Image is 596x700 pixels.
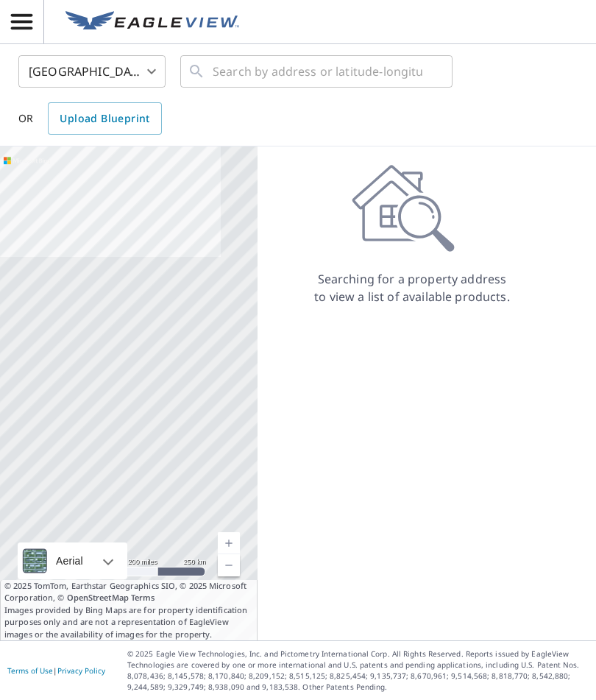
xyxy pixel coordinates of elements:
span: © 2025 TomTom, Earthstar Geographics SIO, © 2025 Microsoft Corporation, © [4,580,253,604]
a: Upload Blueprint [48,102,161,135]
a: OpenStreetMap [67,592,129,603]
p: Searching for a property address to view a list of available products. [313,270,511,305]
div: Aerial [52,542,88,579]
div: Aerial [18,542,127,579]
div: [GEOGRAPHIC_DATA] [18,51,166,92]
a: Terms [131,592,155,603]
p: © 2025 Eagle View Technologies, Inc. and Pictometry International Corp. All Rights Reserved. Repo... [127,648,589,693]
span: Upload Blueprint [60,110,149,128]
a: EV Logo [57,2,248,42]
div: OR [18,102,162,135]
input: Search by address or latitude-longitude [213,51,422,92]
img: EV Logo [65,11,239,33]
p: | [7,666,105,675]
a: Current Level 5, Zoom In [218,532,240,554]
a: Privacy Policy [57,665,105,676]
a: Current Level 5, Zoom Out [218,554,240,576]
a: Terms of Use [7,665,53,676]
